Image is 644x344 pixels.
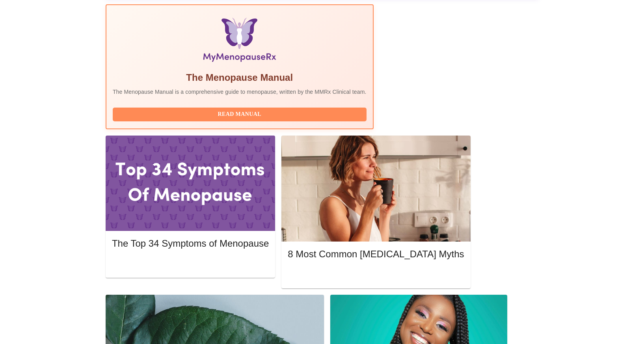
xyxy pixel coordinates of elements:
h5: The Menopause Manual [113,71,367,84]
button: Read More [112,257,269,271]
span: Read More [296,270,456,280]
a: Read More [112,260,271,266]
span: Read Manual [121,110,359,119]
a: Read Manual [113,110,369,117]
a: Read More [288,271,466,277]
span: Read More [120,259,261,269]
button: Read More [288,268,464,282]
button: Read Manual [113,108,367,121]
h5: The Top 34 Symptoms of Menopause [112,237,269,250]
img: Menopause Manual [153,18,326,65]
h5: 8 Most Common [MEDICAL_DATA] Myths [288,248,464,260]
p: The Menopause Manual is a comprehensive guide to menopause, written by the MMRx Clinical team. [113,88,367,96]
